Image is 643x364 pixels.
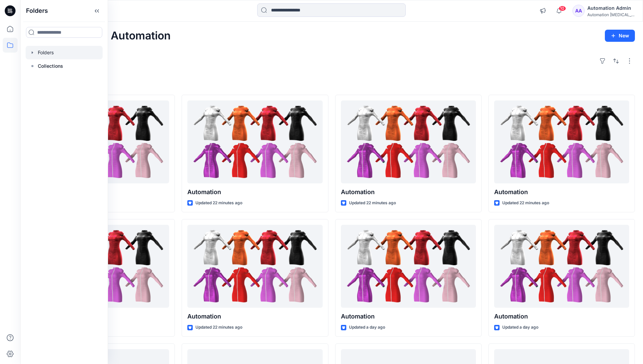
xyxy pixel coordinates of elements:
p: Updated 22 minutes ago [195,200,242,207]
div: Automation [MEDICAL_DATA]... [587,12,635,17]
p: Updated 22 minutes ago [195,324,242,331]
button: New [605,30,635,42]
p: Automation [187,187,322,197]
p: Updated 22 minutes ago [502,200,549,207]
p: Updated 22 minutes ago [349,200,396,207]
span: 10 [559,6,566,11]
a: Automation [494,100,629,184]
p: Automation [494,312,629,321]
a: Automation [494,225,629,308]
p: Updated a day ago [502,324,538,331]
h4: Styles [28,80,635,88]
p: Collections [38,62,63,70]
a: Automation [341,100,476,184]
a: Automation [187,100,322,184]
p: Updated a day ago [349,324,385,331]
p: Automation [187,312,322,321]
a: Automation [187,225,322,308]
p: Automation [494,187,629,197]
p: Automation [341,312,476,321]
p: Automation [341,187,476,197]
div: Automation Admin [587,4,635,12]
a: Automation [341,225,476,308]
div: AA [572,5,585,17]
